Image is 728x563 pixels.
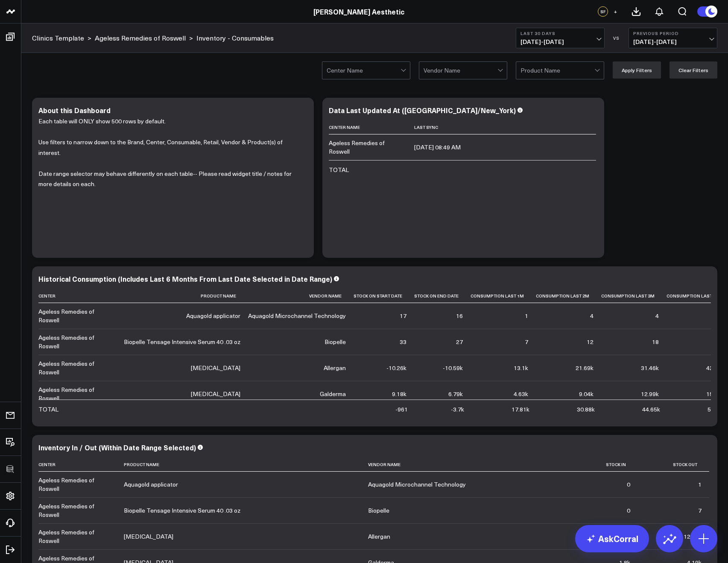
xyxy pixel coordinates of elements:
div: 6.79k [448,390,463,398]
p: Use filters to narrow down to the Brand, Center, Consumable, Retail, Vendor & Product(s) of inter... [38,137,301,158]
div: 1 [698,480,702,489]
div: Each table will ONLY show 500 rows by default. [38,116,307,249]
div: 1 [525,312,528,320]
a: Ageless Remedies of Roswell [95,33,186,43]
div: Allergan [324,364,346,372]
th: Stock On End Date [414,289,471,303]
span: + [614,9,617,15]
div: Biopelle Tensage Intensive Serum 40 .03 oz [124,506,240,515]
a: Clinics Template [32,33,84,43]
div: 30.88k [577,405,595,414]
th: Consumption Last 3m [601,289,667,303]
span: [DATE] - [DATE] [633,38,713,45]
div: 9.04k [579,390,594,398]
div: 0 [627,506,630,515]
div: 21.69k [576,364,594,372]
div: 31.46k [641,364,659,372]
div: 4 [590,312,594,320]
div: 42.88k [706,364,724,372]
div: Aquagold Microchannel Technology [248,312,346,320]
th: Stock On Start Date [354,289,414,303]
div: -3.7k [451,405,464,414]
a: [PERSON_NAME] Aesthetic [313,7,404,16]
div: Biopelle [325,338,346,346]
div: Biopelle Tensage Intensive Serum 40 .03 oz [124,338,240,346]
div: 44.65k [642,405,660,414]
div: Galderma [320,390,346,398]
div: 17.81k [512,405,529,414]
div: > [32,33,91,43]
th: Product Name [124,458,368,472]
div: 0 [627,480,630,489]
div: Ageless Remedies of Roswell [38,333,116,350]
button: Apply Filters [613,61,661,79]
div: SF [598,6,608,17]
th: Product Name [124,289,248,303]
div: 18 [652,338,659,346]
div: Ageless Remedies of Roswell [38,528,116,545]
th: Consumption Last 2m [536,289,601,303]
button: + [610,6,620,17]
div: Ageless Remedies of Roswell [329,139,406,156]
div: Biopelle [368,506,389,515]
a: AskCorral [575,525,649,552]
div: 9.18k [392,390,406,398]
div: Inventory In / Out (Within Date Range Selected) [38,443,196,452]
b: Previous Period [633,31,713,36]
div: Historical Consumption (Includes Last 6 Months From Last Date Selected in Date Range) [38,274,332,283]
div: -10.59k [443,364,463,372]
div: Ageless Remedies of Roswell [38,385,116,403]
div: 4 [655,312,659,320]
th: Center Name [329,120,414,134]
div: TOTAL [38,405,58,414]
div: [MEDICAL_DATA] [191,390,240,398]
div: Data Last Updated At ([GEOGRAPHIC_DATA]/New_York) [329,105,516,115]
div: 12.99k [641,390,659,398]
p: Date range selector may behave differently on each table-- Please read widget title / notes for m... [38,169,301,190]
div: 33 [400,338,406,346]
div: 12 [587,338,594,346]
div: Ageless Remedies of Roswell [38,476,116,493]
button: Clear Filters [670,61,717,79]
div: [MEDICAL_DATA] [191,364,240,372]
button: Last 30 Days[DATE]-[DATE] [516,28,605,48]
th: Last Sync [414,120,596,134]
div: 17 [400,312,406,320]
div: -10.26k [386,364,406,372]
div: [MEDICAL_DATA] [124,532,173,541]
span: [DATE] - [DATE] [520,38,600,45]
div: Aquagold Microchannel Technology [368,480,466,489]
div: VS [609,35,624,41]
div: About this Dashboard [38,105,111,115]
button: Previous Period[DATE]-[DATE] [629,28,717,48]
div: > [95,33,193,43]
div: Allergan [368,532,390,541]
div: Aquagold applicator [124,480,178,489]
th: Consumption Last 1m [471,289,536,303]
div: 27 [456,338,463,346]
div: Ageless Remedies of Roswell [38,359,116,376]
div: 4.63k [514,390,528,398]
div: 15.59k [706,390,724,398]
div: Ageless Remedies of Roswell [38,307,116,324]
div: Aquagold applicator [186,312,240,320]
div: -961 [395,405,408,414]
th: Vendor Name [368,458,575,472]
th: Center [38,458,124,472]
th: Stock In [575,458,638,472]
div: TOTAL [329,166,349,174]
div: 58.76k [708,405,725,414]
div: 13.1k [514,364,528,372]
a: Inventory - Consumables [196,33,274,43]
div: [DATE] 08:49 AM [414,143,461,152]
div: 16 [456,312,463,320]
div: 7 [698,506,702,515]
div: 7 [525,338,528,346]
th: Center [38,289,124,303]
th: Vendor Name [248,289,354,303]
div: Ageless Remedies of Roswell [38,502,116,519]
th: Stock Out [638,458,709,472]
b: Last 30 Days [520,31,600,36]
